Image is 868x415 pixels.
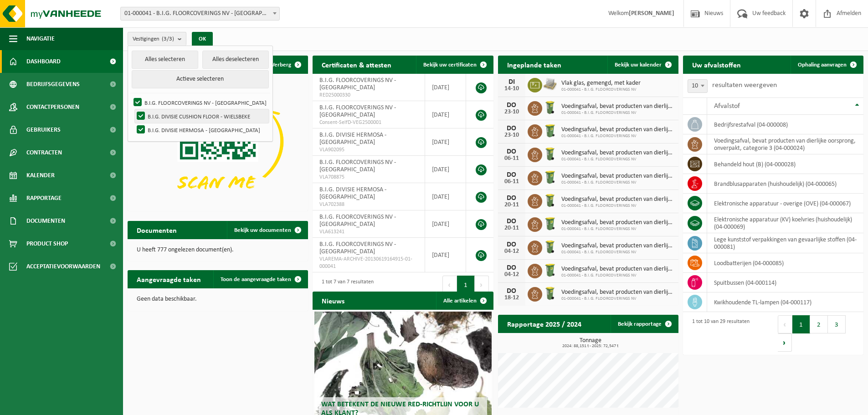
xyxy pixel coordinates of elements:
[798,62,847,68] span: Ophaling aanvragen
[503,338,678,348] h3: Tonnage
[503,155,521,162] div: 06-11
[542,77,558,92] img: LP-PA-00000-WDN-11
[26,210,65,232] span: Documenten
[26,255,100,278] span: Acceptatievoorwaarden
[503,344,678,348] span: 2024: 88,151 t - 2025: 72,547 t
[561,80,641,87] span: Vlak glas, gemengd, met kader
[423,62,477,68] span: Bekijk uw certificaten
[561,242,674,250] span: Voedingsafval, bevat producten van dierlijke oorsprong, onverpakt, categorie 3
[561,289,674,296] span: Voedingsafval, bevat producten van dierlijke oorsprong, onverpakt, categorie 3
[542,146,558,162] img: WB-0140-HPE-GN-50
[707,174,863,194] td: brandblusapparaten (huishoudelijk) (04-000065)
[503,272,521,278] div: 04-12
[425,183,467,210] td: [DATE]
[561,103,674,110] span: Voedingsafval, bevat producten van dierlijke oorsprong, onverpakt, categorie 3
[561,173,674,180] span: Voedingsafval, bevat producten van dierlijke oorsprong, onverpakt, categorie 3
[707,253,863,273] td: loodbatterijen (04-000085)
[707,292,863,312] td: kwikhoudende TL-lampen (04-000117)
[712,82,777,89] label: resultaten weergeven
[792,315,810,333] button: 1
[503,132,521,138] div: 23-10
[707,213,863,233] td: elektronische apparatuur (KV) koelvries (huishoudelijk) (04-000069)
[561,126,674,133] span: Voedingsafval, bevat producten van dierlijke oorsprong, onverpakt, categorie 3
[271,62,291,68] span: Verberg
[319,241,396,255] span: B.I.G. FLOORCOVERINGS NV - [GEOGRAPHIC_DATA]
[503,218,521,225] div: DO
[503,225,521,231] div: 20-11
[192,32,213,46] button: OK
[561,250,674,255] span: 01-000041 - B.I.G. FLOORCOVERINGS NV
[542,262,558,278] img: WB-0240-HPE-GN-50
[498,315,591,333] h2: Rapportage 2025 / 2024
[542,169,558,185] img: WB-0240-HPE-GN-50
[213,270,307,288] a: Toon de aangevraagde taken
[319,104,396,118] span: B.I.G. FLOORCOVERINGS NV - [GEOGRAPHIC_DATA]
[707,194,863,213] td: elektronische apparatuur - overige (OVE) (04-000067)
[611,315,678,333] a: Bekijk rapportage
[607,56,678,74] a: Bekijk uw kalender
[137,247,299,253] p: U heeft 777 ongelezen document(en).
[234,227,291,233] span: Bekijk uw documenten
[442,276,457,294] button: Previous
[264,56,307,74] button: Verberg
[778,333,792,352] button: Next
[128,74,308,209] img: Download de VHEPlus App
[503,202,521,208] div: 20-11
[475,276,489,294] button: Next
[26,164,55,187] span: Kalender
[319,228,418,236] span: VLA613241
[317,275,374,295] div: 1 tot 7 van 7 resultaten
[120,7,280,20] span: 01-000041 - B.I.G. FLOORCOVERINGS NV - WIELSBEKE
[498,56,570,73] h2: Ingeplande taken
[503,295,521,301] div: 18-12
[128,221,186,239] h2: Documenten
[319,174,418,181] span: VLA708875
[561,133,674,139] span: 01-000041 - B.I.G. FLOORCOVERINGS NV
[503,179,521,185] div: 06-11
[313,292,354,309] h2: Nieuws
[425,210,467,238] td: [DATE]
[503,241,521,248] div: DO
[503,109,521,115] div: 23-10
[561,157,674,162] span: 01-000041 - B.I.G. FLOORCOVERINGS NV
[688,314,750,353] div: 1 tot 10 van 29 resultaten
[425,156,467,183] td: [DATE]
[137,296,299,302] p: Geen data beschikbaar.
[778,315,792,333] button: Previous
[542,100,558,115] img: WB-0140-HPE-GN-50
[221,277,291,282] span: Toon de aangevraagde taken
[561,266,674,273] span: Voedingsafval, bevat producten van dierlijke oorsprong, onverpakt, categorie 3
[503,148,521,155] div: DO
[707,115,863,134] td: bedrijfsrestafval (04-000008)
[542,239,558,255] img: WB-0140-HPE-GN-50
[135,123,269,137] label: B.I.G. DIVISIE HERMOSA - [GEOGRAPHIC_DATA]
[707,134,863,154] td: voedingsafval, bevat producten van dierlijke oorsprong, onverpakt, categorie 3 (04-000024)
[425,128,467,156] td: [DATE]
[561,110,674,116] span: 01-000041 - B.I.G. FLOORCOVERINGS NV
[561,149,674,157] span: Voedingsafval, bevat producten van dierlijke oorsprong, onverpakt, categorie 3
[688,79,708,93] span: 10
[133,32,174,46] span: Vestigingen
[425,74,467,101] td: [DATE]
[503,171,521,179] div: DO
[714,102,740,110] span: Afvalstof
[503,287,521,295] div: DO
[202,51,269,69] button: Alles deselecteren
[503,78,521,86] div: DI
[503,102,521,109] div: DO
[503,125,521,132] div: DO
[707,273,863,292] td: spuitbussen (04-000114)
[561,203,674,209] span: 01-000041 - B.I.G. FLOORCOVERINGS NV
[561,196,674,203] span: Voedingsafval, bevat producten van dierlijke oorsprong, onverpakt, categorie 3
[503,248,521,255] div: 04-12
[707,154,863,174] td: behandeld hout (B) (04-000028)
[810,315,828,333] button: 2
[26,73,80,96] span: Bedrijfsgegevens
[319,201,418,208] span: VLA702388
[162,36,174,42] count: (3/3)
[683,56,750,73] h2: Uw afvalstoffen
[561,180,674,185] span: 01-000041 - B.I.G. FLOORCOVERINGS NV
[319,132,386,146] span: B.I.G. DIVISIE HERMOSA - [GEOGRAPHIC_DATA]
[542,123,558,138] img: WB-0240-HPE-GN-50
[319,92,418,99] span: RED25000330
